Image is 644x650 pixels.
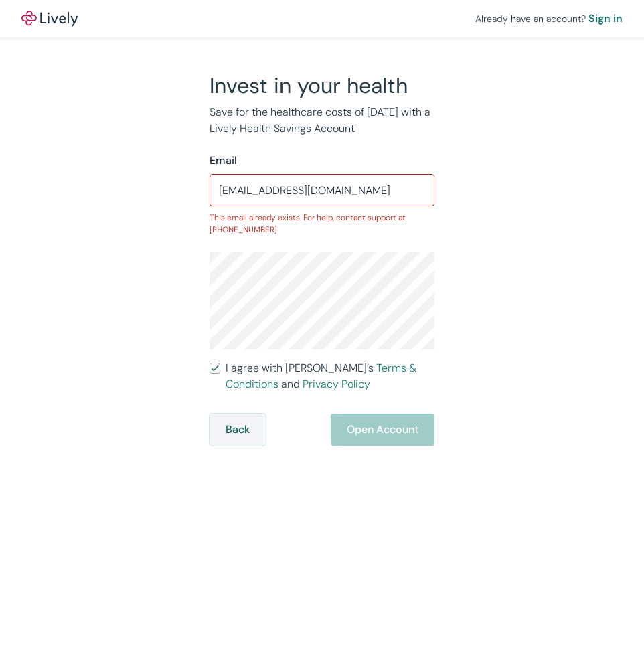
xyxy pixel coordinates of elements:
[210,212,434,236] p: This email already exists. For help, contact support at [PHONE_NUMBER]
[588,11,623,27] a: Sign in
[226,360,434,392] span: I agree with [PERSON_NAME]’s and
[210,104,434,137] p: Save for the healthcare costs of [DATE] with a Lively Health Savings Account
[210,414,266,446] button: Back
[210,153,237,169] label: Email
[475,11,623,27] div: Already have an account?
[21,11,78,27] img: Lively
[303,377,370,391] a: Privacy Policy
[210,72,434,99] h2: Invest in your health
[21,11,78,27] a: LivelyLively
